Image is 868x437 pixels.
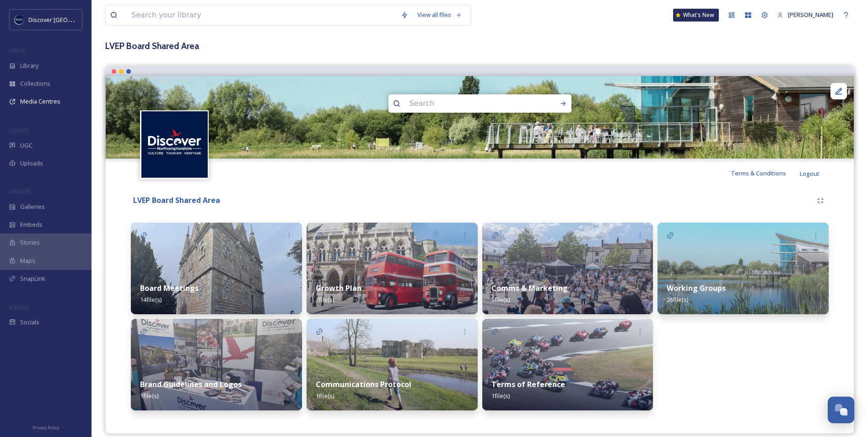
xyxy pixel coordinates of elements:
[667,283,726,293] strong: Working Groups
[413,6,466,24] a: View all files
[658,223,829,314] img: 5e704d69-6593-43ce-b5d6-cc1eb7eb219d.jpg
[131,319,302,410] img: 71c7b32b-ac08-45bd-82d9-046af5700af1.jpg
[140,392,158,400] span: 1 file(s)
[9,47,25,54] span: MEDIA
[307,223,478,314] img: ed4df81f-8162-44f3-84ed-da90e9d03d77.jpg
[316,283,361,293] strong: Growth Plan
[20,97,60,106] span: Media Centres
[20,257,35,265] span: Maps
[491,392,510,400] span: 1 file(s)
[307,319,478,410] img: 0c84a837-7e82-45db-8c4d-a7cc46ec2f26.jpg
[731,168,800,179] a: Terms & Conditions
[731,169,786,177] span: Terms & Conditions
[828,397,854,423] button: Open Chat
[32,425,59,431] span: Privacy Policy
[788,11,833,19] span: [PERSON_NAME]
[20,220,43,229] span: Embeds
[773,6,838,24] a: [PERSON_NAME]
[20,238,40,247] span: Stories
[140,295,162,304] span: 14 file(s)
[28,15,112,24] span: Discover [GEOGRAPHIC_DATA]
[20,202,45,211] span: Galleries
[9,304,27,311] span: SOCIALS
[32,421,59,432] a: Privacy Policy
[316,392,334,400] span: 1 file(s)
[482,223,653,314] img: 4f441ff7-a847-461b-aaa5-c19687a46818.jpg
[491,379,565,389] strong: Terms of Reference
[667,295,688,304] span: 26 file(s)
[140,379,242,389] strong: Brand Guidelines and Logos
[105,39,854,53] h3: LVEP Board Shared Area
[491,295,510,304] span: 5 file(s)
[15,15,24,24] img: Untitled%20design%20%282%29.png
[316,295,334,304] span: 1 file(s)
[127,5,396,25] input: Search your library
[20,274,45,283] span: SnapLink
[9,127,29,134] span: COLLECT
[491,283,568,293] strong: Comms & Marketing
[131,223,302,314] img: 5bb6497d-ede2-4272-a435-6cca0481cbbd.jpg
[482,319,653,410] img: d9b36da6-a600-4734-a8c2-d1cb49eadf6f.jpg
[800,169,819,178] span: Logout
[316,379,411,389] strong: Communications Protocol
[106,76,854,158] img: Stanwick Lakes.jpg
[673,9,719,22] a: What's New
[20,61,38,70] span: Library
[20,141,32,150] span: UGC
[141,111,208,178] img: Untitled%20design%20%282%29.png
[9,188,30,195] span: WIDGETS
[20,318,39,327] span: Socials
[140,283,199,293] strong: Board Meetings
[405,93,530,114] input: Search
[20,79,50,88] span: Collections
[20,159,43,168] span: Uploads
[133,195,220,205] strong: LVEP Board Shared Area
